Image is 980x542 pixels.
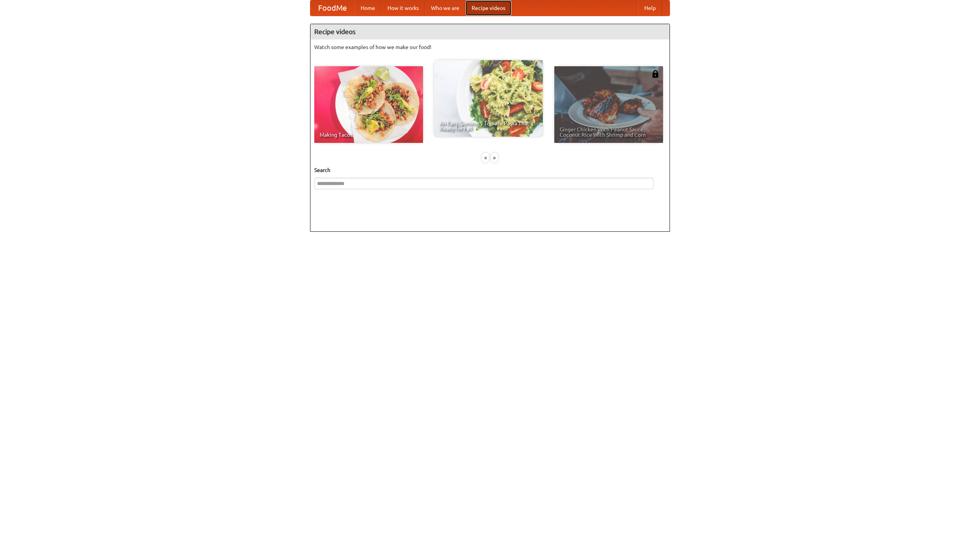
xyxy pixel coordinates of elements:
span: An Easy, Summery Tomato Pasta That's Ready for Fall [439,121,537,131]
img: 483408.png [652,70,659,78]
div: » [491,153,498,162]
span: Making Tacos [320,132,418,138]
a: How it works [381,0,425,16]
a: Help [638,0,662,16]
a: Making Tacos [314,66,423,143]
a: Home [354,0,381,16]
a: Who we are [425,0,465,16]
h4: Recipe videos [310,24,670,39]
a: FoodMe [310,0,354,16]
div: « [482,153,489,162]
h5: Search [314,166,666,174]
a: Recipe videos [465,0,511,16]
p: Watch some examples of how we make our food! [314,43,666,51]
a: An Easy, Summery Tomato Pasta That's Ready for Fall [434,60,543,137]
